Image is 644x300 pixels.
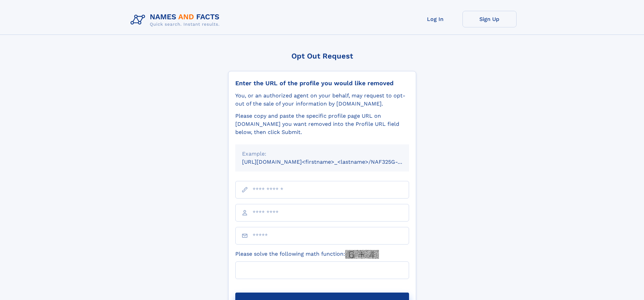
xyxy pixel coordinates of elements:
[235,250,379,259] label: Please solve the following math function:
[228,52,416,60] div: Opt Out Request
[242,159,422,165] small: [URL][DOMAIN_NAME]<firstname>_<lastname>/NAF325G-xxxxxxxx
[462,11,517,27] a: Sign Up
[235,79,409,87] div: Enter the URL of the profile you would like removed
[128,11,225,29] img: Logo Names and Facts
[408,11,462,27] a: Log In
[235,112,409,136] div: Please copy and paste the specific profile page URL on [DOMAIN_NAME] you want removed into the Pr...
[235,92,409,108] div: You, or an authorized agent on your behalf, may request to opt-out of the sale of your informatio...
[242,150,402,158] div: Example:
